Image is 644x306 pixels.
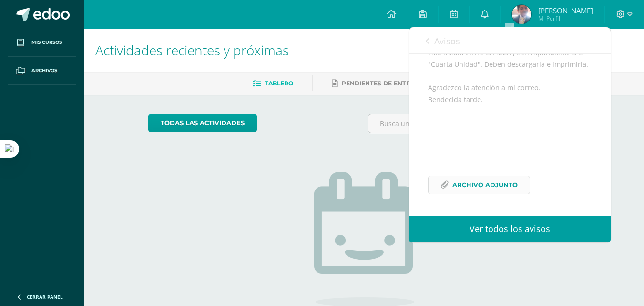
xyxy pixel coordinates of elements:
[428,176,530,194] a: Archivo Adjunto
[512,5,531,24] img: 5c1d6e0b6d51fe301902b7293f394704.png
[538,14,593,22] span: Mi Perfil
[538,6,593,15] span: [PERSON_NAME]
[368,114,579,133] input: Busca una actividad próxima aquí...
[409,216,611,242] a: Ver todos los avisos
[148,114,257,132] a: todas las Actividades
[265,80,293,87] span: Tablero
[428,35,592,206] div: Buenas tardes a todos, un gusto saludarles. Por este medio envió la HCCA , correspondiente a la "...
[342,80,423,87] span: Pendientes de entrega
[8,29,76,57] a: Mis cursos
[332,76,423,91] a: Pendientes de entrega
[533,35,546,45] span: 658
[27,294,63,300] span: Cerrar panel
[253,76,293,91] a: Tablero
[31,39,62,46] span: Mis cursos
[8,57,76,85] a: Archivos
[452,176,518,194] span: Archivo Adjunto
[95,41,289,59] span: Actividades recientes y próximas
[533,35,594,45] span: avisos sin leer
[434,35,460,47] span: Avisos
[31,67,57,74] span: Archivos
